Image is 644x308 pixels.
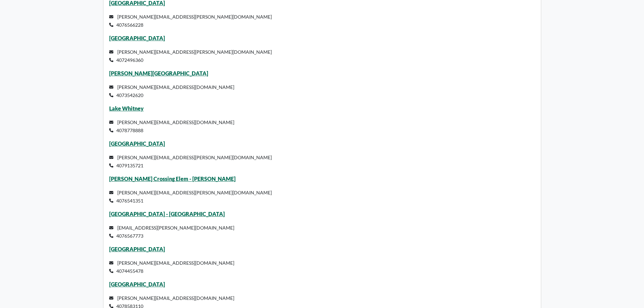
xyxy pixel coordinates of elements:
a: [GEOGRAPHIC_DATA] [109,246,165,252]
a: [PERSON_NAME][GEOGRAPHIC_DATA] [109,70,208,76]
small: [PERSON_NAME][EMAIL_ADDRESS][DOMAIN_NAME] 4078778888 [109,119,234,133]
a: [GEOGRAPHIC_DATA] [109,140,165,147]
a: Lake Whitney [109,105,144,112]
small: [PERSON_NAME][EMAIL_ADDRESS][PERSON_NAME][DOMAIN_NAME] 4076566228 [109,14,272,28]
small: [PERSON_NAME][EMAIL_ADDRESS][PERSON_NAME][DOMAIN_NAME] 4072496360 [109,49,272,63]
a: [PERSON_NAME] Crossing Elem - [PERSON_NAME] [109,175,236,182]
small: [EMAIL_ADDRESS][PERSON_NAME][DOMAIN_NAME] 4076567773 [109,225,234,239]
small: [PERSON_NAME][EMAIL_ADDRESS][PERSON_NAME][DOMAIN_NAME] 4076541351 [109,190,272,204]
a: [GEOGRAPHIC_DATA] - [GEOGRAPHIC_DATA] [109,211,225,217]
small: [PERSON_NAME][EMAIL_ADDRESS][DOMAIN_NAME] 4073542620 [109,84,234,98]
small: [PERSON_NAME][EMAIL_ADDRESS][PERSON_NAME][DOMAIN_NAME] 4079135721 [109,155,272,168]
a: [GEOGRAPHIC_DATA] [109,35,165,41]
a: [GEOGRAPHIC_DATA] [109,281,165,287]
small: [PERSON_NAME][EMAIL_ADDRESS][DOMAIN_NAME] 4074455478 [109,260,234,274]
